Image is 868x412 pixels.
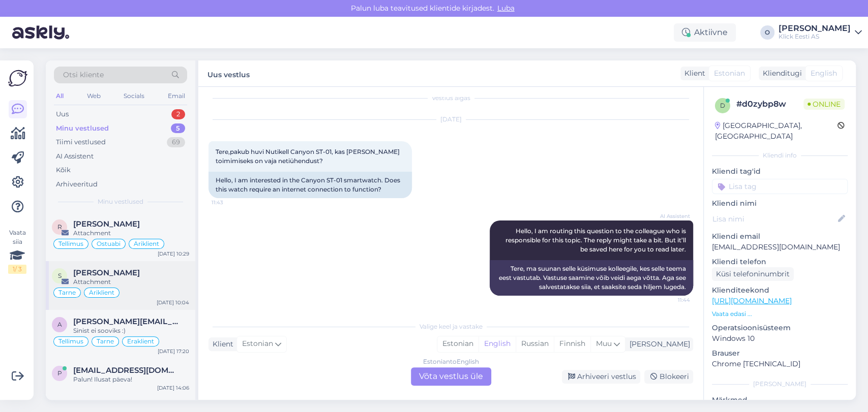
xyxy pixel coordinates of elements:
span: Ostuabi [97,241,121,247]
span: Hello, I am routing this question to the colleague who is responsible for this topic. The reply m... [505,227,687,253]
span: English [811,68,837,79]
div: Tiimi vestlused [56,137,106,147]
span: Estonian [242,338,273,350]
span: d [720,102,725,109]
p: Chrome [TECHNICAL_ID] [712,359,848,369]
p: Operatsioonisüsteem [712,323,848,333]
span: Tere,pakub huvi Nutikell Canyon ST-01, kas [PERSON_NAME] toimimiseks on vaja netiühendust? [216,148,401,165]
div: Klient [680,68,705,79]
div: Klick Eesti AS [779,33,851,41]
div: Attachment [73,277,189,287]
a: [PERSON_NAME]Klick Eesti AS [779,24,862,41]
div: 2 [171,109,185,119]
div: [PERSON_NAME] [625,339,690,350]
div: Blokeeri [644,370,693,384]
span: Tellimus [58,241,83,247]
span: Eraklient [127,338,154,344]
span: Äriklient [89,290,114,296]
span: Tellimus [58,338,83,344]
div: 69 [167,137,185,147]
div: Email [166,89,187,103]
span: 11:44 [652,296,690,304]
p: Klienditeekond [712,285,848,296]
div: Hello, I am interested in the Canyon ST-01 smartwatch. Does this watch require an internet connec... [208,172,412,198]
p: [EMAIL_ADDRESS][DOMAIN_NAME] [712,242,848,252]
p: Brauser [712,348,848,359]
span: Otsi kliente [63,70,104,80]
div: Attachment [73,229,189,238]
input: Lisa nimi [712,213,836,225]
div: [DATE] 17:20 [158,347,189,355]
div: Tere, ma suunan selle küsimuse kolleegile, kes selle teema eest vastutab. Vastuse saamine võib ve... [490,260,693,296]
div: Estonian [437,336,478,352]
div: Palun! Ilusat päeva! [73,375,189,384]
span: Estonian [714,68,745,79]
div: Võta vestlus üle [411,367,491,386]
div: Vestlus algas [208,93,693,103]
div: Web [85,89,103,103]
span: Luba [494,4,518,13]
div: O [760,25,774,40]
p: Kliendi telefon [712,257,848,267]
span: Minu vestlused [98,197,143,206]
div: Kliendi info [712,151,848,160]
img: Askly Logo [8,69,27,88]
div: English [478,336,516,352]
span: annemari.pius@gmail.com [73,317,179,326]
input: Lisa tag [712,179,848,194]
div: Küsi telefoninumbrit [712,267,794,281]
div: [DATE] 10:29 [158,250,189,258]
div: Aktiivne [674,23,736,42]
div: All [54,89,66,103]
span: a [57,321,62,328]
div: 5 [171,123,185,134]
div: Arhiveeri vestlus [562,370,640,384]
div: Kõik [56,165,71,175]
div: [DATE] 14:06 [157,384,189,392]
div: Klienditugi [759,68,802,79]
span: R [57,223,62,231]
span: 11:43 [212,199,250,206]
div: Vaata siia [8,228,26,274]
div: Finnish [554,336,590,352]
p: Vaata edasi ... [712,309,848,319]
span: Siim Riisenberg [73,268,140,277]
div: Minu vestlused [56,123,109,134]
span: Rauno Põld [73,219,140,229]
label: Uus vestlus [207,67,250,80]
p: Märkmed [712,395,848,405]
p: Kliendi tag'id [712,166,848,177]
div: Russian [516,336,554,352]
div: [DATE] [208,115,693,124]
div: # d0zybp8w [736,98,803,110]
span: AI Assistent [652,212,690,220]
p: Kliendi email [712,231,848,242]
div: 1 / 3 [8,265,26,274]
span: Muu [596,339,612,348]
p: Windows 10 [712,333,848,344]
div: Klient [208,339,233,350]
div: Socials [122,89,146,103]
div: Valige keel ja vastake [208,322,693,331]
span: Äriklient [134,241,159,247]
span: Tarne [58,290,76,296]
a: [URL][DOMAIN_NAME] [712,296,792,305]
div: Uus [56,109,69,119]
span: Online [803,99,845,110]
div: [PERSON_NAME] [779,24,851,33]
p: Kliendi nimi [712,198,848,209]
span: S [58,272,62,279]
span: Tarne [97,338,114,344]
div: [PERSON_NAME] [712,379,848,389]
div: [DATE] 10:04 [157,299,189,306]
div: Sinist ei sooviks :) [73,326,189,335]
span: Puhtaltsinule@gmail.com [73,366,179,375]
span: P [57,369,62,377]
div: Arhiveeritud [56,179,98,189]
div: AI Assistent [56,151,94,162]
div: [GEOGRAPHIC_DATA], [GEOGRAPHIC_DATA] [715,120,837,142]
div: Estonian to English [423,357,479,366]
